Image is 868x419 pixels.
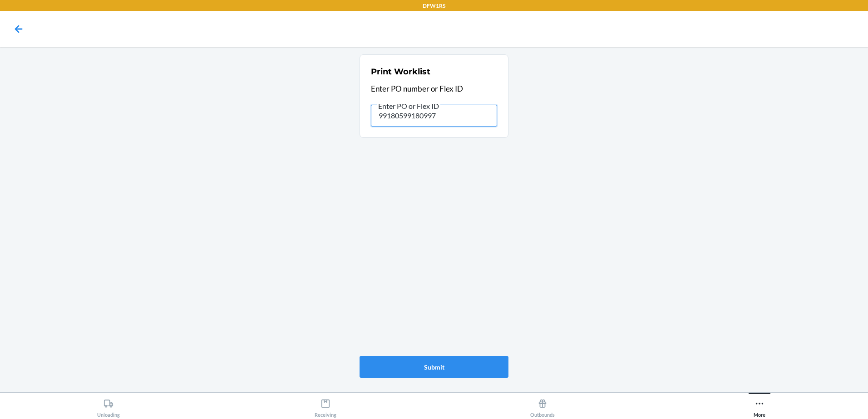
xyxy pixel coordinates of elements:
[423,2,445,10] p: DFW1RS
[434,393,651,418] button: Outbounds
[97,395,120,418] div: Unloading
[315,395,336,418] div: Receiving
[217,393,434,418] button: Receiving
[360,356,508,378] button: Submit
[371,105,497,127] input: Enter PO or Flex ID
[754,395,765,418] div: More
[371,66,430,78] h2: Print Worklist
[377,102,440,111] span: Enter PO or Flex ID
[651,393,868,418] button: More
[530,395,555,418] div: Outbounds
[371,83,497,95] p: Enter PO number or Flex ID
